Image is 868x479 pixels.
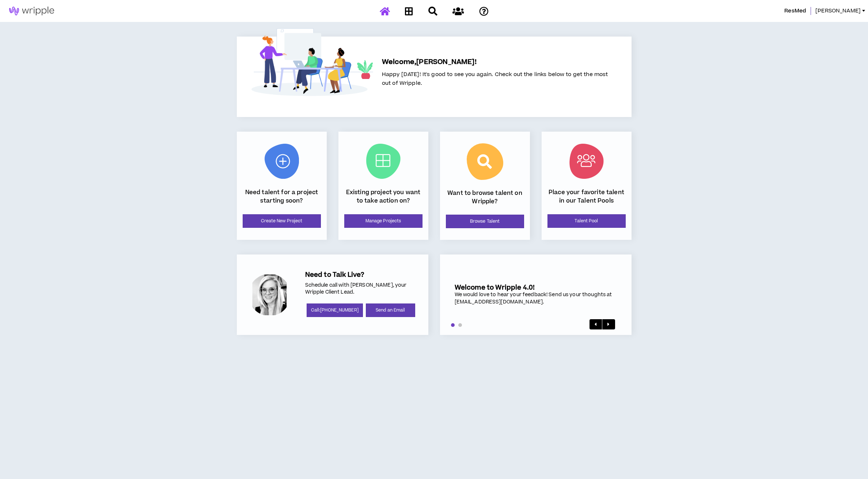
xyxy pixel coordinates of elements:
[446,215,524,228] a: Browse Talent
[815,7,861,15] span: [PERSON_NAME]
[569,144,604,179] img: Talent Pool
[307,303,363,317] a: Call:[PHONE_NUMBER]
[455,284,617,291] h5: Welcome to Wripple 4.0!
[243,188,321,205] p: Need talent for a project starting soon?
[305,271,417,279] h5: Need to Talk Live?
[265,144,299,179] img: New Project
[547,214,626,228] a: Talent Pool
[243,214,321,228] a: Create New Project
[382,71,608,87] span: Happy [DATE]! It's good to see you again. Check out the links below to get the most out of Wripple.
[446,189,524,205] p: Want to browse talent on Wripple?
[547,188,626,205] p: Place your favorite talent in our Talent Pools
[366,144,401,179] img: Current Projects
[455,291,617,306] div: We would love to hear your feedback! Send us your thoughts at [EMAIL_ADDRESS][DOMAIN_NAME].
[249,274,291,316] div: Amanda P.
[784,7,806,15] span: ResMed
[382,57,608,67] h5: Welcome, [PERSON_NAME] !
[344,188,422,205] p: Existing project you want to take action on?
[305,282,417,296] p: Schedule call with [PERSON_NAME], your Wripple Client Lead.
[366,303,415,317] a: Send an Email
[344,214,422,228] a: Manage Projects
